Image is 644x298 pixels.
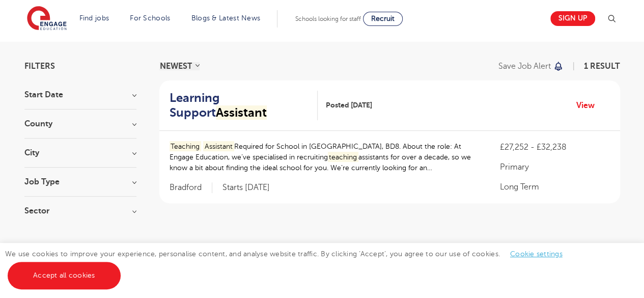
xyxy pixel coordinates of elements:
a: Learning SupportAssistant [170,91,318,120]
a: Accept all cookies [8,262,121,289]
a: Sign up [550,11,595,26]
a: Recruit [363,12,403,26]
a: View [576,99,602,112]
mark: Assistant [203,141,234,152]
mark: teaching [328,152,359,162]
span: We use cookies to improve your experience, personalise content, and analyse website traffic. By c... [5,250,573,279]
p: Required for School in [GEOGRAPHIC_DATA], BD8. About the role: At Engage Education, we’ve special... [170,141,480,173]
a: Cookie settings [510,250,563,258]
a: Find jobs [79,14,109,22]
span: 1 result [584,62,620,71]
span: Posted [DATE] [325,100,372,111]
a: For Schools [130,14,170,22]
h3: Sector [24,207,136,215]
p: £27,252 - £32,238 [499,141,609,153]
a: Blogs & Latest News [191,14,261,22]
h3: County [24,120,136,128]
span: Recruit [371,15,395,22]
span: Bradford [170,182,212,193]
h3: City [24,149,136,157]
p: Starts [DATE] [222,182,270,193]
h2: Learning Support [170,91,310,120]
p: Long Term [499,181,609,193]
p: Save job alert [498,62,551,70]
img: Engage Education [27,6,67,32]
p: Primary [499,161,609,173]
mark: Assistant [216,105,267,120]
span: Filters [24,62,55,70]
h3: Job Type [24,178,136,186]
button: Save job alert [498,62,564,70]
mark: Teaching [170,141,202,152]
span: Schools looking for staff [295,15,361,22]
h3: Start Date [24,91,136,99]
